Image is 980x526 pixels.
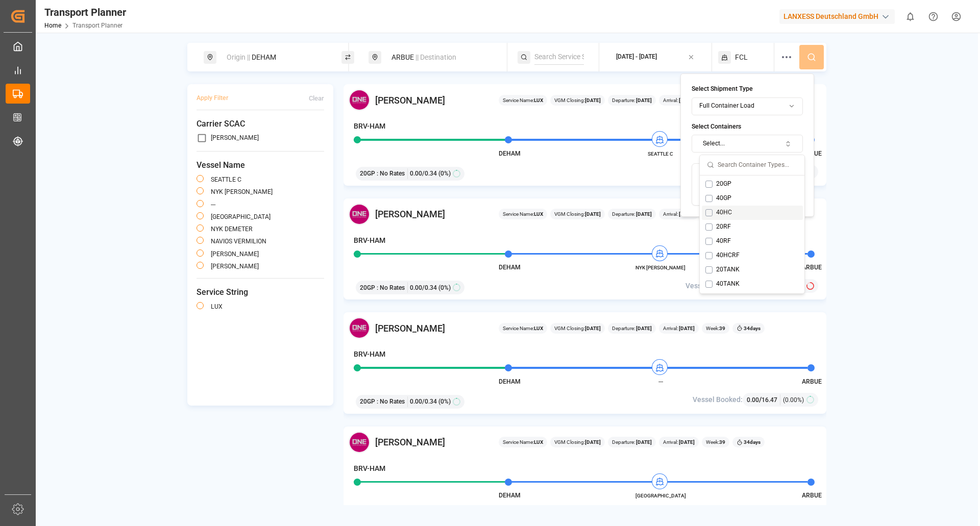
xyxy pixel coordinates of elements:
[762,396,777,404] span: 16.47
[718,155,797,175] input: Search Container Types...
[349,204,370,225] img: Carrier
[499,264,521,271] span: DEHAM
[410,397,437,406] span: 0.00 / 0.34
[503,96,543,104] span: Service Name:
[410,283,437,292] span: 0.00 / 0.34
[375,435,445,449] span: [PERSON_NAME]
[438,283,451,292] span: (0%)
[197,159,324,171] span: Vessel Name
[309,93,324,104] div: Clear
[585,211,601,217] b: [DATE]
[211,263,259,269] label: [PERSON_NAME]
[211,189,273,195] label: NYK [PERSON_NAME]
[554,438,601,446] span: VGM Closing:
[632,264,689,271] span: NYK [PERSON_NAME]
[534,439,543,445] b: LUX
[360,397,375,406] span: 20GP
[503,210,543,218] span: Service Name:
[211,238,266,244] label: NAVIOS VERMILION
[735,52,748,63] span: FCL
[779,7,899,26] button: LANXESS Deutschland GmbH
[211,226,253,232] label: NYK DEMETER
[354,349,385,360] h4: BRV-HAM
[499,378,521,385] span: DEHAM
[349,317,370,339] img: Carrier
[385,48,496,67] div: ARBUE
[705,280,750,289] div: 40TANK
[802,492,822,499] span: ARBUE
[438,169,451,178] span: (0%)
[554,96,601,104] span: VGM Closing:
[605,47,705,67] button: [DATE] - [DATE]
[227,53,250,61] span: Origin ||
[44,5,126,20] div: Transport Planner
[211,177,241,183] label: SEATTLE C
[360,169,375,178] span: 20GP
[747,394,780,405] div: /
[632,150,689,158] span: SEATTLE C
[554,210,601,218] span: VGM Closing:
[612,210,652,218] span: Departure:
[585,325,601,331] b: [DATE]
[377,169,405,178] span: : No Rates
[678,97,695,103] b: [DATE]
[44,22,61,29] a: Home
[719,325,725,331] b: 39
[415,53,456,61] span: || Destination
[534,97,543,103] b: LUX
[719,439,725,445] b: 39
[632,378,689,386] span: ---
[211,202,215,208] label: ---
[705,265,750,274] div: 20TANK
[678,439,695,445] b: [DATE]
[585,97,601,103] b: [DATE]
[663,96,695,104] span: Arrival:
[635,97,652,103] b: [DATE]
[705,194,742,203] div: 40GP
[349,89,370,111] img: Carrier
[612,324,652,332] span: Departure:
[616,53,657,62] div: [DATE] - [DATE]
[585,439,601,445] b: [DATE]
[354,121,385,132] h4: BRV-HAM
[211,251,259,257] label: [PERSON_NAME]
[678,325,695,331] b: [DATE]
[663,210,695,218] span: Arrival:
[377,283,405,292] span: : No Rates
[692,122,803,132] h4: Select Containers
[612,96,652,104] span: Departure:
[612,438,652,446] span: Departure:
[635,211,652,217] b: [DATE]
[211,135,259,141] label: [PERSON_NAME]
[349,432,370,453] img: Carrier
[410,169,437,178] span: 0.00 / 0.34
[692,135,803,153] button: Select...
[499,492,521,499] span: DEHAM
[503,438,543,446] span: Service Name:
[534,211,543,217] b: LUX
[705,251,750,260] div: 40HCRF
[692,85,803,94] h4: Select Shipment Type
[678,211,695,217] b: [DATE]
[211,304,223,310] label: LUX
[360,283,375,292] span: 20GP
[706,324,725,332] span: Week:
[220,48,331,67] div: DEHAM
[779,9,895,24] div: LANXESS Deutschland GmbH
[802,264,822,271] span: ARBUE
[700,176,804,293] div: Suggestions
[705,237,742,246] div: 40RF
[899,5,922,28] button: show 0 new notifications
[632,492,689,499] span: [GEOGRAPHIC_DATA]
[705,222,742,232] div: 20RF
[197,118,324,130] span: Carrier SCAC
[534,49,584,65] input: Search Service String
[635,325,652,331] b: [DATE]
[747,396,759,404] span: 0.00
[375,207,445,221] span: [PERSON_NAME]
[438,397,451,406] span: (0%)
[354,235,385,246] h4: BRV-HAM
[685,281,736,291] span: Vessel Booked:
[375,93,445,107] span: [PERSON_NAME]
[922,5,945,28] button: Help Center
